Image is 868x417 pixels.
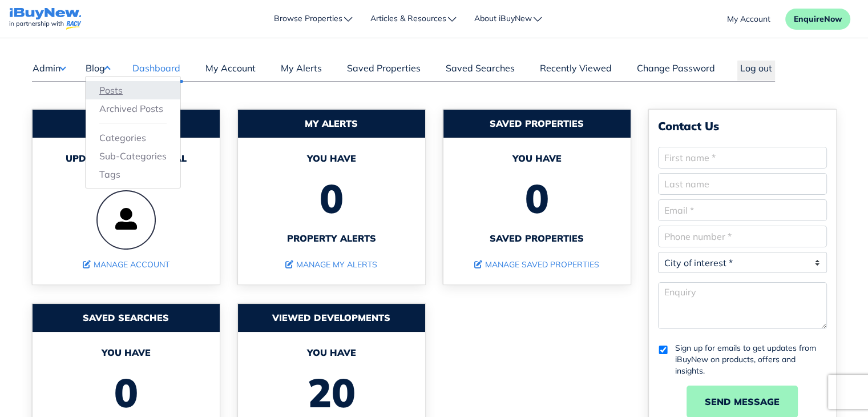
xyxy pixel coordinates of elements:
[33,304,220,332] div: Saved Searches
[99,83,167,97] a: Posts
[238,110,425,138] div: My Alerts
[249,151,414,165] span: You have
[238,304,425,332] div: Viewed developments
[285,259,377,270] a: Manage My Alerts
[455,165,619,231] span: 0
[658,226,827,247] input: Enter a valid phone number
[249,165,414,231] span: 0
[130,61,183,81] a: Dashboard
[44,151,208,179] div: Update your personal details here
[474,259,599,270] a: Manage Saved Properties
[443,110,631,138] div: Saved Properties
[737,61,775,81] button: Log out
[99,149,167,163] a: Sub-Categories
[203,61,259,81] a: My Account
[634,61,718,81] a: Change Password
[537,61,615,81] a: Recently Viewed
[9,5,82,33] a: navigations
[249,231,414,245] span: property alerts
[785,9,850,30] button: EnquireNow
[658,199,827,221] input: Email *
[675,342,827,376] label: Sign up for emails to get updates from iBuyNew on products, offers and insights.
[455,151,619,165] span: You have
[33,110,220,138] div: My Account
[443,61,518,81] a: Saved Searches
[658,147,827,169] input: First name *
[99,102,167,115] a: Archived Posts
[9,8,82,30] img: logo
[344,61,423,81] a: Saved Properties
[85,61,110,75] button: Blog
[96,190,156,250] img: user
[455,231,619,245] span: Saved properties
[249,346,414,359] span: You have
[824,14,842,24] span: Now
[99,131,167,145] a: Categories
[658,119,827,133] div: Contact Us
[658,173,827,195] input: Last name
[83,259,169,270] a: Manage Account
[44,346,208,359] span: You have
[727,13,770,25] a: account
[32,61,66,75] button: Admin
[278,61,325,81] a: My Alerts
[99,167,167,181] a: Tags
